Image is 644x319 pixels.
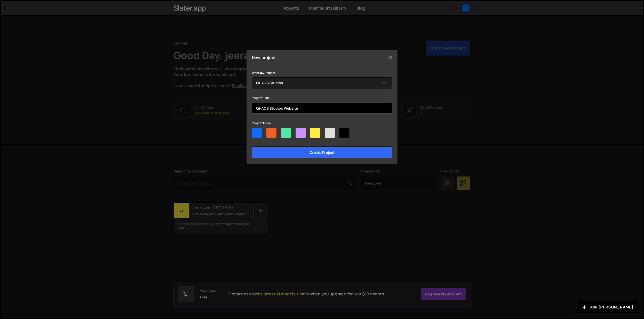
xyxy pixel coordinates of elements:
[252,96,270,101] label: Project Title
[252,121,271,126] label: Project Color
[252,70,275,75] label: Webflow Project
[387,54,394,61] button: Close
[252,146,392,158] input: Create project
[252,103,392,114] input: Project name
[578,301,638,313] button: Ask [PERSON_NAME]
[252,56,276,60] h5: New project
